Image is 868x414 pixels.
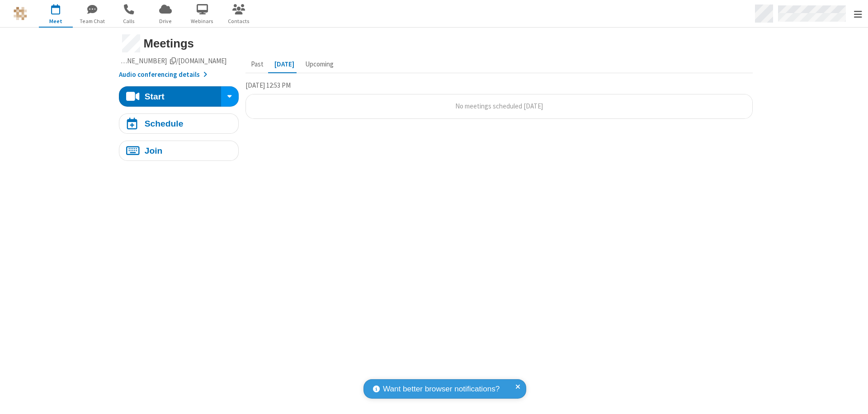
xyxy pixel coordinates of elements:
[222,17,256,25] span: Contacts
[455,102,543,110] span: No meetings scheduled [DATE]
[383,383,500,395] span: Want better browser notifications?
[145,146,163,155] div: Join
[269,56,300,73] button: [DATE]
[149,17,183,25] span: Drive
[75,17,109,25] span: Team Chat
[119,113,239,134] button: Schedule
[845,390,861,408] iframe: Chat
[145,119,184,128] div: Schedule
[245,56,269,73] button: Past
[144,37,753,50] h3: Meetings
[14,7,27,20] img: QA Selenium DO NOT DELETE OR CHANGE
[145,92,165,101] div: Start
[245,81,291,89] span: [DATE] 12:53 PM
[39,17,73,25] span: Meet
[119,141,239,161] button: Join
[185,17,219,25] span: Webinars
[119,56,227,66] button: Copy my meeting room linkCopy my meeting room link
[119,70,208,80] button: Audio conferencing details
[119,56,239,80] section: Account details
[112,17,146,25] span: Calls
[85,56,227,65] span: Copy my meeting room link
[300,56,339,73] button: Upcoming
[221,86,239,107] button: Start conference options
[119,86,222,107] button: Start
[245,80,753,126] section: Today's Meetings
